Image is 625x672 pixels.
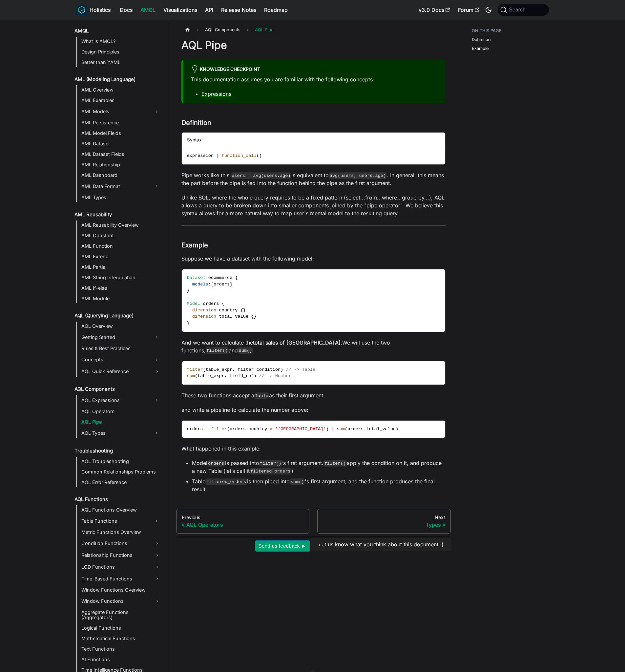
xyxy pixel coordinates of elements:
[227,427,230,431] span: (
[216,153,219,158] span: |
[319,541,444,548] span: Let us know what you think about this document :)
[253,339,342,346] strong: total sales of [GEOGRAPHIC_DATA].
[181,171,446,187] p: Pipe works like this: is equivalent to . In general, this means the part before the pipe is fed i...
[187,301,200,306] span: Model
[217,5,260,15] a: Release Notes
[79,37,162,46] a: What is AMQL?
[235,275,238,280] span: {
[211,427,227,431] span: filter
[182,514,304,520] div: Previous
[182,521,304,528] div: AQL Operators
[79,457,162,466] a: AQL Troubleshooting
[79,181,151,192] a: AML Data Format
[79,644,162,654] a: Text Functions
[79,395,151,406] a: AQL Expressions
[76,5,111,15] a: HolisticsHolisticsHolistics
[206,427,208,431] span: |
[73,385,162,394] a: AQL Components
[192,314,216,319] span: dimension
[79,283,162,293] a: AML If-else
[181,406,446,414] p: and write a pipeline to calculate the number above:
[79,528,162,537] a: Metric Functions Overview
[254,392,269,399] code: Table
[181,119,446,127] h3: Definition
[198,373,224,378] span: table_expr
[202,25,244,34] span: AQL Components
[219,314,248,319] span: total_value
[79,47,162,56] a: Design Principles
[79,273,162,282] a: AML String Interpolation
[181,339,446,354] p: And we want to calculate the We will use the two functions, and
[79,220,162,230] a: AML Reusability Overview
[366,427,396,431] span: total_value
[238,367,254,372] span: filter
[281,367,283,372] span: )
[79,585,162,595] a: Window Functions Overview
[187,367,203,372] span: filter
[151,428,162,438] button: Expand sidebar category 'AQL Types'
[159,5,201,15] a: Visualizations
[151,181,162,192] button: Expand sidebar category 'AML Data Format'
[136,5,159,15] a: AMQL
[73,210,162,219] a: AML Reusability
[79,241,162,251] a: AML Function
[230,373,254,378] span: field_ref
[73,26,162,35] a: AMQL
[498,4,549,16] button: Search (Command+K)
[396,427,398,431] span: )
[79,562,162,572] a: LOD Functions
[255,540,310,552] button: Send us feedback ►
[79,354,151,365] a: Concepts
[323,460,346,467] code: filter()
[181,391,446,399] p: These two functions accept a as their first argument.
[79,516,151,526] a: Table Functions
[151,516,162,526] button: Expand sidebar category 'Table Functions'
[181,25,194,34] a: Home page
[259,373,291,378] span: // -> Number
[206,367,233,372] span: table_expr
[79,608,162,622] a: Aggregate Functions (Aggregators)
[79,96,162,105] a: AML Examples
[79,478,162,487] a: AQL Error Reference
[230,427,246,431] span: orders
[191,65,438,74] div: Knowledge Checkpoint
[323,514,445,520] div: Next
[79,366,162,377] a: AQL Quick Reference
[364,427,366,431] span: .
[286,367,315,372] span: // -> Table
[151,395,162,406] button: Expand sidebar category 'AQL Expressions'
[260,5,292,15] a: Roadmap
[76,5,87,15] img: Holistics
[483,5,494,15] button: Switch between dark and light mode (currently system mode)
[192,282,208,287] span: models
[79,106,151,117] a: AML Models
[259,542,306,550] span: Send us feedback ►
[232,367,235,372] span: ,
[472,36,491,43] a: Definition
[79,139,162,148] a: AML Dataset
[222,301,224,306] span: {
[275,427,326,431] span: '[GEOGRAPHIC_DATA]'
[182,133,445,147] div: Syntax
[326,427,329,431] span: )
[257,367,281,372] span: condition
[252,25,277,34] span: AQL Pipe
[79,623,162,633] a: Logical Functions
[79,252,162,261] a: AML Extend
[79,467,162,476] a: Common Relationships Problems
[79,344,162,353] a: Rules & Best Practices
[79,574,162,584] a: Time-Based Functions
[207,460,225,467] code: orders
[79,171,162,180] a: AML Dashboard
[187,321,190,325] span: }
[192,308,216,313] span: dimension
[345,427,347,431] span: (
[181,25,446,34] nav: Breadcrumbs
[238,347,253,354] code: sum()
[116,5,136,15] a: Docs
[79,322,162,331] a: AQL Overview
[79,262,162,272] a: AML Partial
[79,332,151,343] a: Getting Started
[79,118,162,127] a: AML Persistence
[176,509,310,534] a: PreviousAQL Operators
